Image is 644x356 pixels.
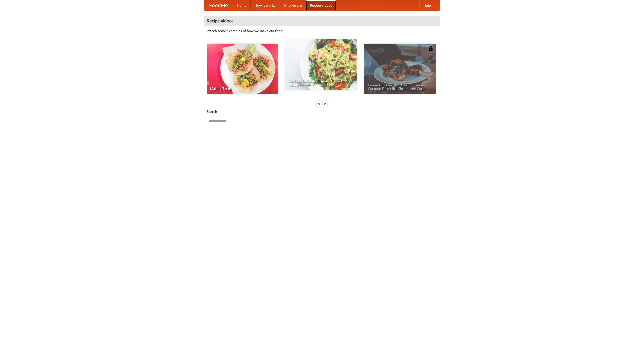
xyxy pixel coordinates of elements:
a: Help [419,0,435,10]
h5: Search [207,109,437,114]
h4: Recipe videos [204,16,440,26]
a: Making Tacos [207,44,278,94]
div: » [323,100,327,107]
p: Watch some examples of how we make our food! [207,28,437,33]
a: An Easy, Summery Tomato Pasta That's Ready for Fall [285,39,357,90]
a: Home [233,0,251,10]
span: Making Tacos [210,87,274,90]
a: Who we are [279,0,306,10]
span: An Easy, Summery Tomato Pasta That's Ready for Fall [289,79,353,86]
a: Recipe videos [306,0,336,10]
div: « [317,100,321,107]
a: How it works [251,0,279,10]
img: 483408.png [428,46,433,51]
a: FoodMe [204,0,233,10]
